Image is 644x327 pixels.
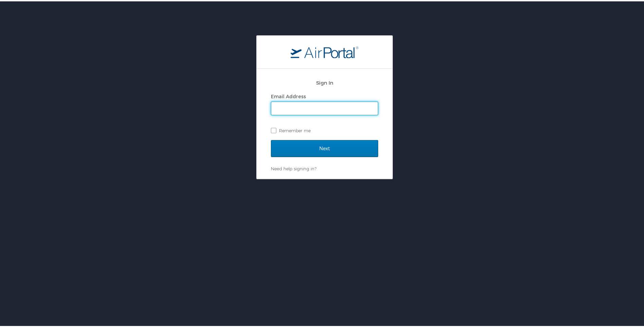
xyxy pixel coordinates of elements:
input: Next [271,139,378,156]
img: logo [291,45,358,57]
h2: Sign In [271,78,378,85]
label: Email Address [271,92,306,98]
a: Need help signing in? [271,165,316,170]
label: Remember me [271,124,378,134]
